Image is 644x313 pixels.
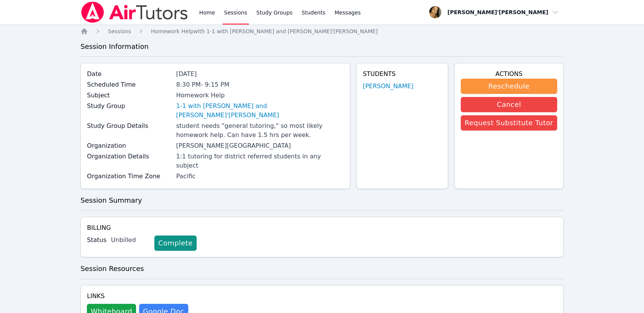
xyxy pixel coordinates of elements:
label: Study Group Details [87,121,171,131]
h3: Session Resources [80,263,564,274]
nav: Breadcrumb [80,27,564,35]
h4: Links [87,292,188,301]
a: 1-1 with [PERSON_NAME] and [PERSON_NAME]'[PERSON_NAME] [176,102,344,120]
a: Sessions [108,27,131,35]
a: Homework Helpwith 1-1 with [PERSON_NAME] and [PERSON_NAME]'[PERSON_NAME] [151,27,378,35]
div: Homework Help [176,91,344,100]
label: Date [87,69,171,79]
div: Pacific [176,172,344,181]
div: 1:1 tutoring for district referred students in any subject [176,152,344,170]
span: Homework Help with 1-1 with [PERSON_NAME] and [PERSON_NAME]'[PERSON_NAME] [151,28,378,34]
a: [PERSON_NAME] [363,82,413,91]
h4: Students [363,69,442,79]
div: student needs "general tutoring," so most likely homework help. Can have 1.5 hrs per week. [176,121,344,140]
label: Organization Time Zone [87,172,171,181]
h3: Session Summary [80,195,564,206]
span: Messages [335,9,361,16]
button: Cancel [461,97,557,112]
label: Scheduled Time [87,80,171,89]
label: Organization Details [87,152,171,161]
h4: Billing [87,223,557,232]
span: Sessions [108,28,131,34]
a: Complete [154,236,196,251]
div: [PERSON_NAME][GEOGRAPHIC_DATA] [176,141,344,150]
button: Request Substitute Tutor [461,115,557,131]
label: Subject [87,91,171,100]
h3: Session Information [80,41,564,52]
div: [DATE] [176,69,344,79]
label: Organization [87,141,171,150]
button: Reschedule [461,79,557,94]
label: Study Group [87,102,171,111]
div: 8:30 PM - 9:15 PM [176,80,344,89]
div: Unbilled [111,236,148,245]
label: Status [87,236,106,245]
img: Air Tutors [80,2,188,23]
h4: Actions [461,69,557,79]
